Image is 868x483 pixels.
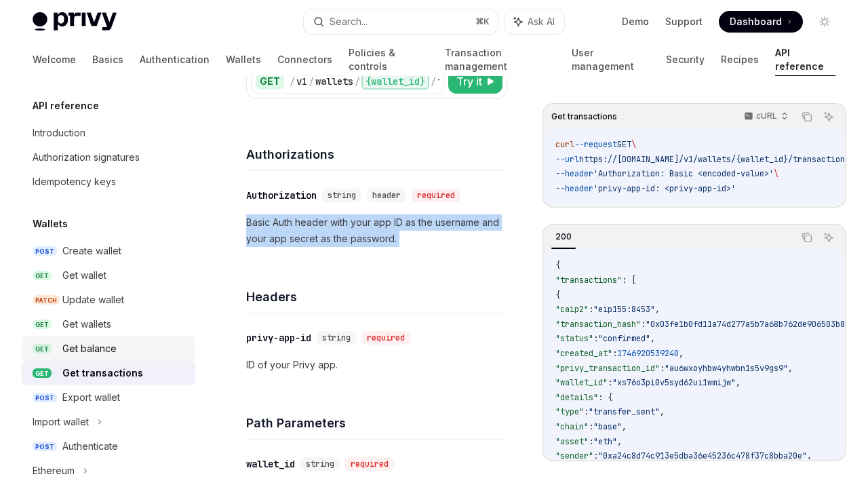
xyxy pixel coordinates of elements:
[33,295,60,305] span: PATCH
[598,392,612,403] span: : {
[593,304,655,315] span: "eip155:8453"
[574,139,617,150] span: --request
[665,15,703,28] a: Support
[62,365,143,381] div: Get transactions
[665,363,788,374] span: "au6wxoyhbw4yhwbn1s5v9gs9"
[33,344,52,354] span: GET
[33,463,75,479] div: Ethereum
[612,377,736,388] span: "xs76o3pi0v5syd62ui1wmijw"
[579,154,850,165] span: https://[DOMAIN_NAME]/v1/wallets/{wallet_id}/transactions
[798,108,816,125] button: Copy the contents from the code block
[572,43,650,76] a: User management
[736,105,794,128] button: cURL
[593,333,598,344] span: :
[655,304,660,315] span: ,
[555,304,589,315] span: "caip2"
[555,139,574,150] span: curl
[475,16,490,27] span: ⌘ K
[820,108,837,125] button: Ask AI
[328,190,356,201] span: string
[593,421,622,432] span: "base"
[622,15,649,28] a: Demo
[593,450,598,461] span: :
[33,368,52,379] span: GET
[62,267,106,284] div: Get wallet
[617,436,622,447] span: ,
[22,263,195,288] a: GETGet wallet
[622,421,627,432] span: ,
[33,43,76,76] a: Welcome
[650,333,655,344] span: ,
[617,139,631,150] span: GET
[593,183,736,194] span: 'privy-app-id: <privy-app-id>'
[589,304,593,315] span: :
[361,331,410,345] div: required
[33,393,57,403] span: POST
[322,332,351,343] span: string
[33,125,85,141] div: Introduction
[555,450,593,461] span: "sender"
[555,260,560,271] span: {
[33,414,89,430] div: Import wallet
[246,145,507,163] h4: Authorizations
[22,434,195,459] a: POSTAuthenticate
[62,243,121,259] div: Create wallet
[355,75,360,88] div: /
[730,15,782,28] span: Dashboard
[807,450,812,461] span: ,
[456,73,482,90] span: Try it
[798,229,816,246] button: Copy the contents from the code block
[788,363,793,374] span: ,
[92,43,123,76] a: Basics
[246,357,507,373] p: ID of your Privy app.
[608,377,612,388] span: :
[555,421,589,432] span: "chain"
[256,73,284,90] div: GET
[62,292,124,308] div: Update wallet
[315,75,353,88] div: wallets
[33,442,57,452] span: POST
[372,190,401,201] span: header
[666,43,705,76] a: Security
[555,183,593,194] span: --header
[555,319,641,330] span: "transaction_hash"
[22,170,195,194] a: Idempotency keys
[555,275,622,286] span: "transactions"
[641,319,646,330] span: :
[719,11,803,33] a: Dashboard
[33,174,116,190] div: Idempotency keys
[622,275,636,286] span: : [
[756,111,777,121] p: cURL
[22,145,195,170] a: Authorization signatures
[246,288,507,306] h4: Headers
[555,406,584,417] span: "type"
[33,271,52,281] span: GET
[33,216,68,232] h5: Wallets
[555,436,589,447] span: "asset"
[22,385,195,410] a: POSTExport wallet
[33,98,99,114] h5: API reference
[226,43,261,76] a: Wallets
[62,438,118,455] div: Authenticate
[309,75,314,88] div: /
[330,14,368,30] div: Search...
[555,154,579,165] span: --url
[62,389,120,406] div: Export wallet
[555,168,593,179] span: --header
[304,9,498,34] button: Search...⌘K
[306,459,334,469] span: string
[62,316,111,332] div: Get wallets
[589,436,593,447] span: :
[555,290,560,301] span: {
[33,246,57,256] span: POST
[33,149,140,166] div: Authorization signatures
[290,75,295,88] div: /
[140,43,210,76] a: Authentication
[555,363,660,374] span: "privy_transaction_id"
[296,75,307,88] div: v1
[774,168,778,179] span: \
[445,43,555,76] a: Transaction management
[277,43,332,76] a: Connectors
[584,406,589,417] span: :
[598,333,650,344] span: "confirmed"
